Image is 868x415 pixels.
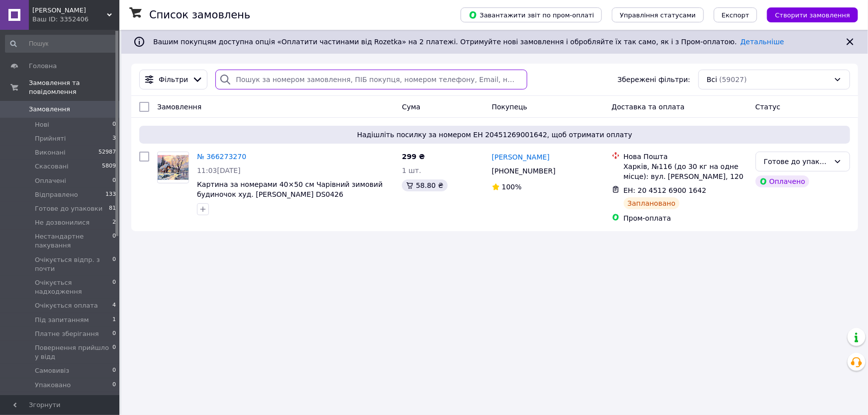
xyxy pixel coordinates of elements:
div: 58.80 ₴ [402,179,447,191]
div: Пром-оплата [624,213,748,223]
span: Повернення прийшло у відд [35,343,112,361]
span: Готове до упаковки [35,204,102,213]
div: [PHONE_NUMBER] [490,164,558,178]
span: Під запитанням [35,316,89,325]
span: 81 [109,204,116,213]
button: Управління статусами [612,7,704,22]
span: 0 [112,232,116,250]
span: Cума [402,103,420,111]
span: 299 ₴ [402,153,425,161]
span: Скасовані [35,162,69,171]
span: 1 [112,316,116,325]
h1: Список замовлень [149,9,250,21]
span: 133 [105,190,116,199]
div: Нова Пошта [624,152,748,162]
span: Статус [756,103,781,111]
span: 0 [112,120,116,129]
span: Виконані [35,148,66,157]
a: Детальніше [741,38,784,46]
span: Експорт [722,11,750,19]
input: Пошук [5,35,117,53]
span: Головна [29,62,57,71]
div: Харків, №116 (до 30 кг на одне місце): вул. [PERSON_NAME], 120 [624,162,748,181]
button: Завантажити звіт по пром-оплаті [461,7,602,22]
span: 5809 [102,162,116,171]
span: Доставка та оплата [612,103,685,111]
span: 4 [112,301,116,310]
a: Створити замовлення [757,10,858,18]
span: Замовлення [157,103,201,111]
span: 100% [502,183,522,191]
span: 11:03[DATE] [197,166,241,174]
span: 0 [112,395,116,404]
span: Самовивіз [35,366,69,375]
span: Упаковано [35,381,71,390]
span: 0 [112,176,116,185]
span: Очікується відпр. з почти [35,255,112,273]
button: Створити замовлення [767,7,858,22]
a: Картина за номерами 40×50 см Чарівний зимовий будиночок худ. [PERSON_NAME] DS0426 [197,180,383,198]
span: ЕН: 20 4512 6900 1642 [624,186,707,194]
span: Очікується оплата [35,301,98,310]
span: 1 шт. [402,166,421,174]
span: (59027) [719,76,747,83]
span: Фільтри [159,75,188,84]
div: Заплановано [624,197,680,209]
span: Відправлено [35,190,78,199]
a: Фото товару [157,152,189,183]
span: Замовлення та повідомлення [29,79,119,96]
span: Платне зберігання [35,330,99,338]
span: 0 [112,255,116,273]
span: Управління статусами [620,11,696,19]
a: № 366273270 [197,153,246,161]
span: Всі [707,75,717,84]
span: Упаковано 2 [35,395,77,404]
span: 0 [112,366,116,375]
span: 2 [112,218,116,227]
span: 0 [112,343,116,361]
div: Оплачено [756,175,809,187]
div: Ваш ID: 3352406 [32,15,119,24]
span: Збережені фільтри: [618,75,690,84]
span: Нові [35,120,49,129]
span: Надішліть посилку за номером ЕН 20451269001642, щоб отримати оплату [143,130,846,140]
span: Створити замовлення [775,11,850,19]
input: Пошук за номером замовлення, ПІБ покупця, номером телефону, Email, номером накладної [215,70,527,89]
span: Вашим покупцям доступна опція «Оплатити частинами від Rozetka» на 2 платежі. Отримуйте нові замов... [153,38,784,46]
span: Замовлення [29,105,70,114]
span: 0 [112,330,116,338]
span: 0 [112,278,116,296]
span: 52987 [98,148,116,157]
div: Готове до упаковки [764,156,830,167]
span: Завантажити звіт по пром-оплаті [469,10,594,19]
span: Покупець [492,103,527,111]
span: 3 [112,134,116,143]
span: Kontur [32,6,107,15]
span: 0 [112,381,116,390]
span: Прийняті [35,134,66,143]
span: Очікується надходження [35,278,112,296]
a: [PERSON_NAME] [492,152,550,162]
span: Не дозвонилися [35,218,90,227]
span: Нестандартне пакування [35,232,112,250]
button: Експорт [714,7,758,22]
img: Фото товару [158,155,189,180]
span: Оплачені [35,176,66,185]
